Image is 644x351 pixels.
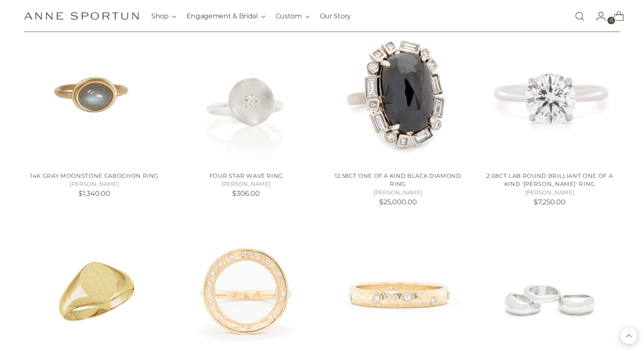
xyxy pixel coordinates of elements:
a: Anne Sportun Fine Jewellery [24,12,139,20]
button: Back to top [621,328,637,344]
a: 2.08ct Lab Round Brilliant One of a Kind 'Annie' Ring [479,23,620,165]
a: Go to the account page [589,8,606,25]
h5: [PERSON_NAME] [24,180,165,189]
a: Open search modal [571,8,588,25]
span: $1,340.00 [78,189,110,197]
span: 0 [607,17,615,24]
button: Shop [151,7,176,26]
a: 14k Gray Moonstone Cabochon Ring [30,172,158,179]
a: Four Star Wave Ring [210,172,283,179]
a: 12.58ct One of a Kind Black Diamond Ring [335,172,461,188]
span: $7,250.00 [534,198,566,206]
a: 12.58ct One of a Kind Black Diamond Ring [328,23,469,165]
a: 14k Gray Moonstone Cabochon Ring [24,23,165,165]
h5: [PERSON_NAME] [479,189,620,197]
button: Engagement & Bridal [187,7,265,26]
h5: [PERSON_NAME] [175,180,316,189]
h5: [PERSON_NAME] [328,189,469,197]
span: $25,000.00 [379,198,417,206]
a: Open cart modal [607,8,624,25]
a: Four Star Wave Ring [175,23,316,165]
a: Our Story [320,7,351,26]
a: 2.08ct Lab Round Brilliant One of a Kind '[PERSON_NAME]' Ring [486,172,612,188]
button: Custom [276,7,310,26]
span: $306.00 [232,189,260,197]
